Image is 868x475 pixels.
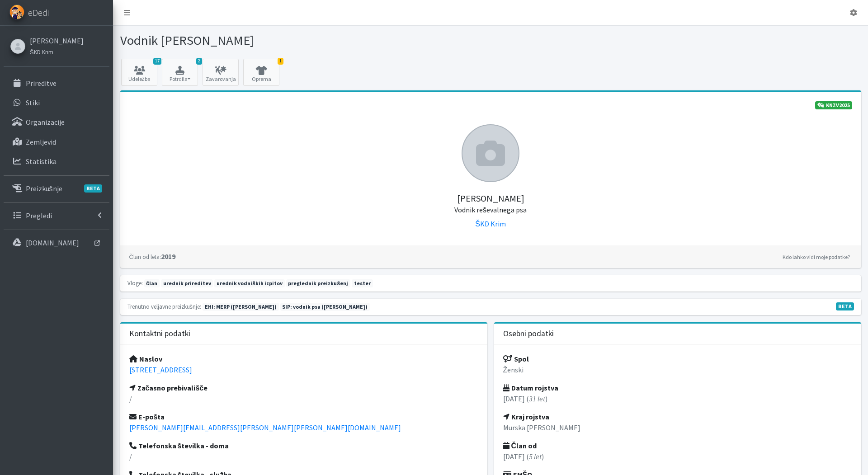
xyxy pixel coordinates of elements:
small: Vloge: [127,279,143,287]
a: Prireditve [4,74,109,92]
strong: Naslov [129,354,162,363]
span: V fazi razvoja [836,302,854,310]
p: Murska [PERSON_NAME] [503,422,852,433]
p: / [129,393,478,404]
p: [DATE] ( ) [503,393,852,404]
strong: Telefonska številka - doma [129,441,229,450]
p: Organizacije [26,118,65,127]
a: Statistika [4,152,109,170]
a: Stiki [4,94,109,112]
strong: Član od [503,441,537,450]
a: Zemljevid [4,133,109,151]
a: [STREET_ADDRESS] [129,365,192,374]
p: Pregledi [26,211,52,220]
small: ŠKD Krim [30,48,53,56]
a: ŠKD Krim [30,46,84,57]
span: Naslednja preizkušnja: jesen 2025 [203,303,279,311]
h5: [PERSON_NAME] [129,182,852,215]
a: 1 Oprema [243,59,279,86]
p: Zemljevid [26,137,56,146]
span: Naslednja preizkušnja: pomlad 2027 [280,303,370,311]
strong: 2019 [129,252,175,261]
strong: Začasno prebivališče [129,383,208,392]
span: urednik prireditev [161,279,213,287]
span: 1 [278,58,283,65]
small: Član od leta: [129,253,161,260]
a: Kdo lahko vidi moje podatke? [780,252,852,263]
h3: Kontaktni podatki [129,329,190,339]
span: 17 [153,58,161,65]
span: 2 [196,58,202,65]
a: Pregledi [4,207,109,225]
a: ŠKD Krim [475,219,506,228]
p: / [129,451,478,462]
span: urednik vodniških izpitov [214,279,284,287]
a: 17 Udeležba [121,59,157,86]
strong: Datum rojstva [503,383,558,392]
em: 31 let [529,394,545,403]
a: Zavarovanja [203,59,239,86]
a: [PERSON_NAME] [30,35,84,46]
small: Trenutno veljavne preizkušnje: [127,303,201,310]
a: KNZV2025 [815,101,852,109]
span: eDedi [28,6,49,19]
img: eDedi [9,5,24,19]
span: preglednik preizkušenj [286,279,350,287]
p: [DATE] ( ) [503,451,852,462]
p: [DOMAIN_NAME] [26,238,79,247]
a: [PERSON_NAME][EMAIL_ADDRESS][PERSON_NAME][PERSON_NAME][DOMAIN_NAME] [129,423,401,432]
strong: Kraj rojstva [503,412,549,421]
p: Stiki [26,98,40,107]
small: Vodnik reševalnega psa [454,205,527,214]
span: član [144,279,160,287]
a: Organizacije [4,113,109,131]
h3: Osebni podatki [503,329,554,339]
a: [DOMAIN_NAME] [4,234,109,252]
span: BETA [84,184,102,193]
p: Statistika [26,157,57,166]
a: PreizkušnjeBETA [4,179,109,198]
strong: E-pošta [129,412,165,421]
p: Preizkušnje [26,184,62,193]
span: tester [352,279,373,287]
p: Ženski [503,364,852,375]
h1: Vodnik [PERSON_NAME] [120,33,487,48]
strong: Spol [503,354,529,363]
p: Prireditve [26,79,57,88]
button: 2 Potrdila [162,59,198,86]
em: 5 let [529,452,542,461]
